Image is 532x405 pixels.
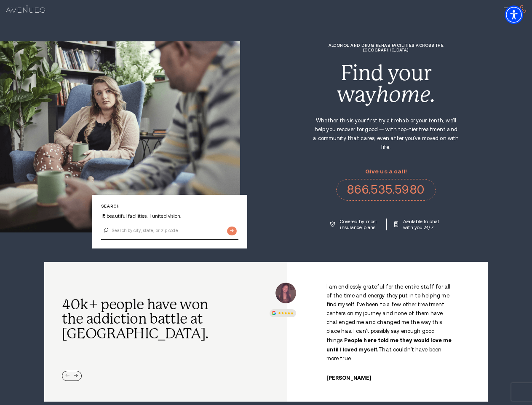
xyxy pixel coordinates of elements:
input: Search by city, state, or zip code [101,222,238,240]
p: 15 beautiful facilities. 1 united vision. [101,213,238,219]
div: Accessibility Menu [505,5,523,24]
p: Covered by most insurance plans [340,219,378,230]
p: Search [101,204,238,208]
h2: 40k+ people have won the addiction battle at [GEOGRAPHIC_DATA]. [62,297,214,342]
i: home. [376,82,435,107]
div: / [299,283,476,381]
p: Whether this is your first try at rehab or your tenth, we'll help you recover for good — with top... [312,116,460,152]
input: Submit button [227,227,237,235]
div: Next slide [74,374,78,378]
h1: Alcohol and Drug Rehab Facilities across the [GEOGRAPHIC_DATA] [312,43,460,52]
p: Available to chat with you 24/7 [403,219,441,230]
a: call 866.535.5980 [336,179,436,201]
p: Give us a call! [336,168,436,175]
div: Find your way [312,62,460,105]
strong: People here told me they would love me until I loved myself. [326,337,452,353]
a: Available to chat with you 24/7 [394,219,441,230]
a: Covered by most insurance plans [330,219,378,230]
cite: [PERSON_NAME] [326,375,372,381]
p: I am endlessly grateful for the entire staff for all of the time and energy they put in to helpin... [326,283,455,363]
